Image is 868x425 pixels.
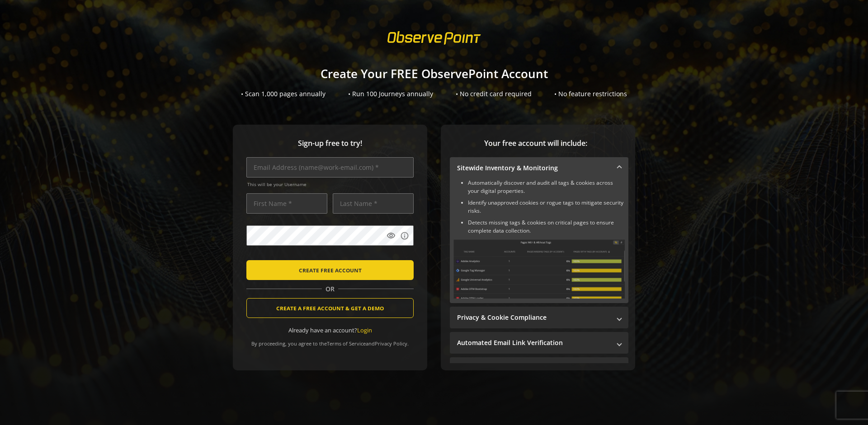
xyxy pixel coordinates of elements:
[468,179,625,195] li: Automatically discover and audit all tags & cookies across your digital properties.
[327,340,366,347] a: Terms of Service
[246,260,414,280] button: CREATE FREE ACCOUNT
[457,313,610,322] mat-panel-title: Privacy & Cookie Compliance
[450,179,628,303] div: Sitewide Inventory & Monitoring
[246,157,414,177] input: Email Address (name@work-email.com) *
[450,307,628,328] mat-expansion-panel-header: Privacy & Cookie Compliance
[375,340,407,347] a: Privacy Policy
[299,262,362,278] span: CREATE FREE ACCOUNT
[387,231,396,240] mat-icon: visibility
[450,138,622,149] span: Your free account will include:
[247,181,414,187] span: This will be your Username
[468,219,625,235] li: Detects missing tags & cookies on critical pages to ensure complete data collection.
[457,338,610,347] mat-panel-title: Automated Email Link Verification
[450,357,628,379] mat-expansion-panel-header: Performance Monitoring with Web Vitals
[450,332,628,354] mat-expansion-panel-header: Automated Email Link Verification
[357,326,372,334] a: Login
[333,193,414,214] input: Last Name *
[348,89,433,98] div: • Run 100 Journeys annually
[456,89,532,98] div: • No credit card required
[246,193,327,214] input: First Name *
[276,300,384,316] span: CREATE A FREE ACCOUNT & GET A DEMO
[400,231,409,240] mat-icon: info
[554,89,627,98] div: • No feature restrictions
[322,285,338,294] span: OR
[246,138,414,149] span: Sign-up free to try!
[457,163,610,173] mat-panel-title: Sitewide Inventory & Monitoring
[246,334,414,347] div: By proceeding, you agree to the and .
[241,89,325,98] div: • Scan 1,000 pages annually
[453,239,625,299] img: Sitewide Inventory & Monitoring
[450,157,628,179] mat-expansion-panel-header: Sitewide Inventory & Monitoring
[246,326,414,335] div: Already have an account?
[246,298,414,318] button: CREATE A FREE ACCOUNT & GET A DEMO
[468,199,625,215] li: Identify unapproved cookies or rogue tags to mitigate security risks.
